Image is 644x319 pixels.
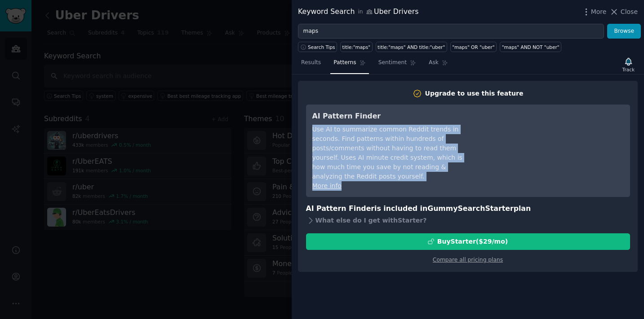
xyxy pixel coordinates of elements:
button: More [582,7,607,17]
span: Close [621,7,638,17]
div: title:"maps" AND title:"uber" [378,44,445,50]
div: title:"maps" [342,44,371,50]
div: Keyword Search Uber Drivers [298,6,418,17]
a: Ask [426,56,451,74]
div: Track [622,66,635,73]
iframe: YouTube video player [489,111,624,178]
a: Sentiment [375,56,419,74]
span: Ask [429,59,439,67]
a: "maps" AND NOT "uber" [500,42,561,52]
a: More info [312,182,342,189]
div: Buy Starter ($ 29 /mo ) [437,237,508,246]
a: Compare all pricing plans [433,257,503,263]
input: Try a keyword related to your business [298,24,604,39]
button: Browse [607,24,641,39]
span: in [358,8,363,16]
div: "maps" AND NOT "uber" [502,44,560,50]
div: "maps" OR "uber" [452,44,494,50]
a: title:"maps" [340,42,373,52]
a: Patterns [330,56,369,74]
button: BuyStarter($29/mo) [306,233,630,250]
button: Track [619,55,638,74]
button: Search Tips [298,42,337,52]
a: Results [298,56,324,74]
h3: AI Pattern Finder is included in plan [306,203,630,214]
div: What else do I get with Starter ? [306,214,630,227]
span: More [591,7,607,17]
div: Use AI to summarize common Reddit trends in seconds. Find patterns within hundreds of posts/comme... [312,125,476,181]
div: Upgrade to use this feature [425,89,524,98]
h3: AI Pattern Finder [312,111,476,122]
span: GummySearch Starter [427,204,513,213]
span: Sentiment [378,59,407,67]
a: "maps" OR "uber" [450,42,497,52]
button: Close [609,7,638,17]
span: Search Tips [308,44,335,50]
span: Results [301,59,321,67]
a: title:"maps" AND title:"uber" [376,42,447,52]
span: Patterns [333,59,356,67]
